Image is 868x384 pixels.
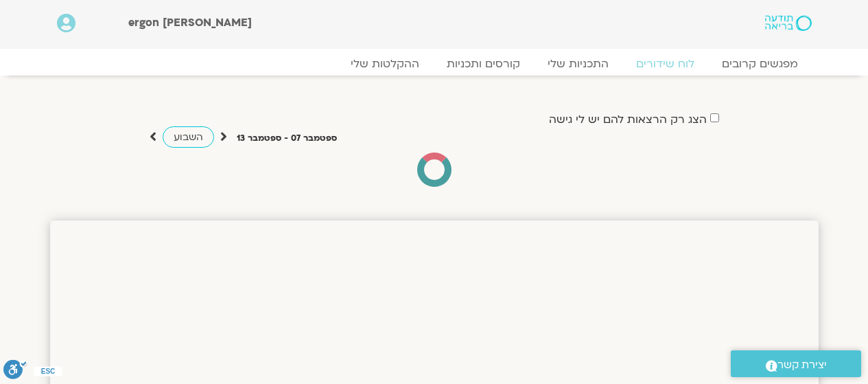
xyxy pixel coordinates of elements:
[708,57,812,71] a: מפגשים קרובים
[731,350,861,377] a: יצירת קשר
[57,57,812,71] nav: Menu
[163,126,214,148] a: השבוע
[622,57,708,71] a: לוח שידורים
[433,57,534,71] a: קורסים ותכניות
[128,15,252,30] span: [PERSON_NAME] ergon
[549,113,707,126] label: הצג רק הרצאות להם יש לי גישה
[337,57,433,71] a: ההקלטות שלי
[237,131,337,146] p: ספטמבר 07 - ספטמבר 13
[534,57,622,71] a: התכניות שלי
[777,356,827,374] span: יצירת קשר
[174,131,203,144] span: השבוע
